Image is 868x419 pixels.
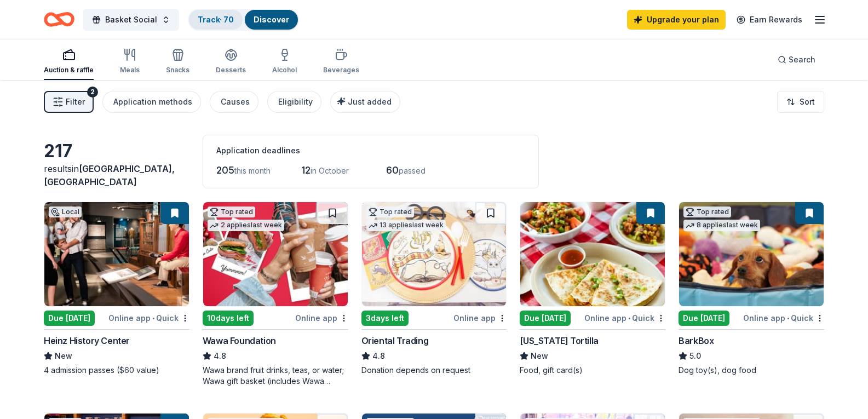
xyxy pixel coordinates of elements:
[730,10,809,30] a: Earn Rewards
[361,311,409,326] div: 3 days left
[520,334,598,347] div: [US_STATE] Tortilla
[108,311,189,325] div: Online app Quick
[198,15,234,24] a: Track· 70
[295,311,348,325] div: Online app
[208,220,284,231] div: 2 applies last week
[679,202,824,376] a: Image for BarkBoxTop rated8 applieslast weekDue [DATE]Online app•QuickBarkBox5.0Dog toy(s), dog food
[66,95,85,108] span: Filter
[399,166,426,175] span: passed
[372,349,385,363] span: 4.8
[113,95,192,108] div: Application methods
[362,202,507,306] img: Image for Oriental Trading
[679,311,729,326] div: Due [DATE]
[203,202,348,387] a: Image for Wawa FoundationTop rated2 applieslast week10days leftOnline appWawa Foundation4.8Wawa b...
[386,164,399,176] span: 60
[361,334,429,347] div: Oriental Trading
[44,365,189,376] div: 4 admission passes ($60 value)
[44,44,94,80] button: Auction & raffle
[301,164,311,176] span: 12
[102,91,201,113] button: Application methods
[520,365,665,376] div: Food, gift card(s)
[683,206,731,217] div: Top rated
[44,163,175,187] span: [GEOGRAPHIC_DATA], [GEOGRAPHIC_DATA]
[216,164,234,176] span: 205
[800,95,815,108] span: Sort
[44,7,74,32] a: Home
[366,220,446,231] div: 13 applies last week
[453,311,507,325] div: Online app
[152,314,154,323] span: •
[520,202,665,306] img: Image for California Tortilla
[87,87,98,97] div: 2
[49,206,82,217] div: Local
[777,91,824,113] button: Sort
[216,144,525,157] div: Application deadlines
[105,13,157,26] span: Basket Social
[272,44,297,80] button: Alcohol
[216,44,246,80] button: Desserts
[520,202,665,376] a: Image for California TortillaDue [DATE]Online app•Quick[US_STATE] TortillaNewFood, gift card(s)
[210,91,258,113] button: Causes
[366,206,414,217] div: Top rated
[234,166,271,175] span: this month
[44,202,189,306] img: Image for Heinz History Center
[520,311,571,326] div: Due [DATE]
[44,334,130,347] div: Heinz History Center
[44,140,189,162] div: 217
[120,44,140,80] button: Meals
[203,334,276,347] div: Wawa Foundation
[44,311,95,326] div: Due [DATE]
[789,53,815,66] span: Search
[679,202,824,306] img: Image for BarkBox
[221,95,250,108] div: Causes
[83,9,179,31] button: Basket Social
[272,66,297,74] div: Alcohol
[787,314,789,323] span: •
[743,311,824,325] div: Online app Quick
[278,95,313,108] div: Eligibility
[203,365,348,387] div: Wawa brand fruit drinks, teas, or water; Wawa gift basket (includes Wawa products and coupons)
[689,349,701,363] span: 5.0
[44,202,189,376] a: Image for Heinz History CenterLocalDue [DATE]Online app•QuickHeinz History CenterNew4 admission p...
[361,365,507,376] div: Donation depends on request
[44,91,94,113] button: Filter2
[267,91,321,113] button: Eligibility
[203,202,348,306] img: Image for Wawa Foundation
[323,44,359,80] button: Beverages
[203,311,254,326] div: 10 days left
[330,91,400,113] button: Just added
[679,334,714,347] div: BarkBox
[120,66,140,74] div: Meals
[44,162,189,188] div: results
[214,349,226,363] span: 4.8
[55,349,72,363] span: New
[584,311,665,325] div: Online app Quick
[44,163,175,187] span: in
[254,15,289,24] a: Discover
[769,49,824,71] button: Search
[361,202,507,376] a: Image for Oriental TradingTop rated13 applieslast week3days leftOnline appOriental Trading4.8Dona...
[627,10,726,30] a: Upgrade your plan
[348,97,392,106] span: Just added
[166,44,189,80] button: Snacks
[531,349,548,363] span: New
[323,66,359,74] div: Beverages
[44,66,94,74] div: Auction & raffle
[216,66,246,74] div: Desserts
[311,166,349,175] span: in October
[628,314,630,323] span: •
[683,220,760,231] div: 8 applies last week
[679,365,824,376] div: Dog toy(s), dog food
[166,66,189,74] div: Snacks
[188,9,299,31] button: Track· 70Discover
[208,206,255,217] div: Top rated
